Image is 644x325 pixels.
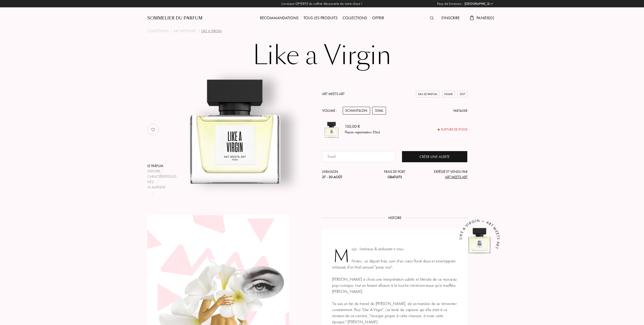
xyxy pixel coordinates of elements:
[372,107,386,115] div: 50mL
[340,15,370,22] div: Collections
[322,169,371,180] div: Livraison
[476,15,494,21] span: Panier ( 0 )
[457,91,468,98] div: 2017
[301,15,340,22] div: Tous les produits
[322,175,342,179] span: 27 - 30 août
[257,15,301,22] div: Recommandations
[416,91,439,98] div: Eau de Parfum
[371,169,419,180] div: Frais de port
[322,120,341,139] img: Like a Virgin Art Meets Art
[195,42,449,69] h1: Like a Virgin
[442,91,455,98] div: Femme
[388,175,402,179] span: Gratuits
[445,175,468,179] span: Art Meets Art
[345,130,380,135] div: Flacon vaporisateur 50mL
[430,16,434,20] img: search_icn.svg
[147,15,203,21] a: Sommelier du Parfum
[470,15,474,20] img: cart.svg
[322,151,395,162] input: Email
[490,2,494,6] img: arrow_w.png
[257,15,301,21] a: Recommandations
[147,28,169,34] a: Collections
[322,107,340,115] div: Volume :
[370,15,387,21] a: Offrir
[419,169,468,180] div: Expédié et vendu par
[301,15,340,21] a: Tous les produits
[147,169,176,174] div: Histoire
[464,224,495,255] img: Like a Virgin
[343,107,370,115] div: Echantillon
[402,151,467,162] div: Créer une alerte
[370,15,387,22] div: Offrir
[453,108,468,113] div: Partager
[148,124,158,135] img: no_like_p.png
[147,163,176,169] div: Le parfum
[147,179,176,185] div: Nez
[172,64,297,190] img: Like a Virgin Art Meets Art
[174,28,196,34] a: Art Meets Art
[147,185,176,190] div: La marque
[439,15,462,21] a: S'inscrire
[438,127,468,132] div: Rupture de stock
[437,1,463,6] span: Pays de livraison :
[170,28,172,34] div: /
[340,15,370,21] a: Collections
[345,123,380,130] div: 130,00 €
[322,92,345,96] a: Art Meets Art
[147,174,176,179] div: Caractéristiques
[198,28,200,34] div: /
[439,15,462,22] div: S'inscrire
[201,28,222,34] div: Like a Virgin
